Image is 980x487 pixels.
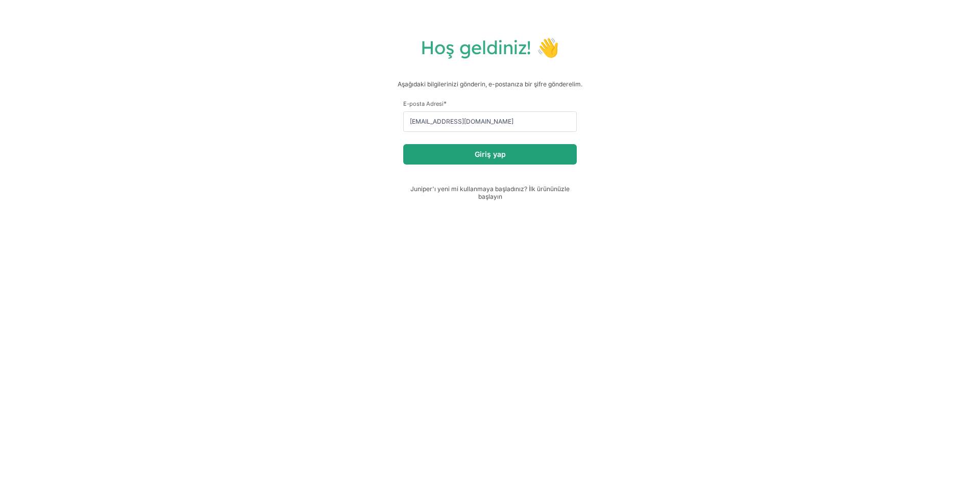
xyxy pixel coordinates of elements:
[398,80,582,88] font: Aşağıdaki bilgilerinizi gönderin, e-postanıza bir şifre gönderelim.
[403,144,577,165] button: Giriş yap
[421,36,559,59] font: Hoş geldiniz! 👋
[403,100,444,107] font: E-posta Adresi
[410,185,570,200] font: Juniper'ı yeni mi kullanmaya başladınız? İlk ürününüzle başlayın
[403,111,577,132] input: e-posta@example.com
[444,100,447,107] span: This field is required.
[475,150,506,158] font: Giriş yap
